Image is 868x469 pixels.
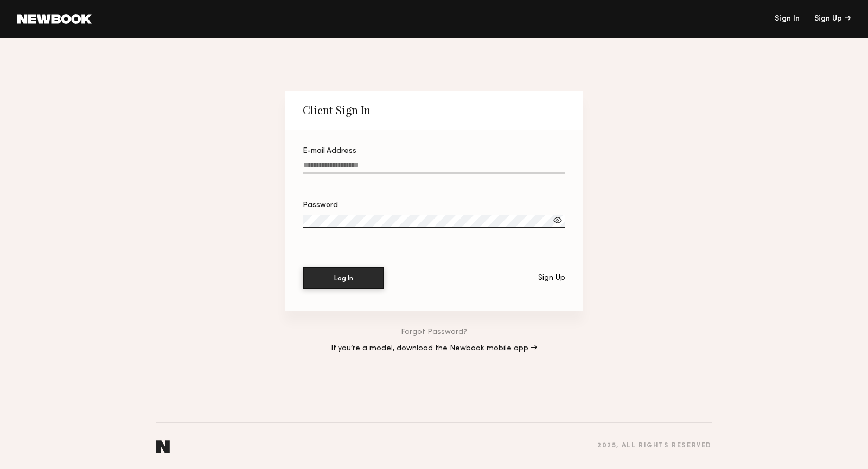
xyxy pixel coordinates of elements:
a: Sign In [775,15,800,23]
a: Forgot Password? [401,329,467,336]
div: E-mail Address [303,147,565,155]
div: Sign Up [814,15,851,23]
div: Client Sign In [303,104,371,117]
button: Log In [303,267,384,289]
input: E-mail Address [303,161,565,174]
div: 2025 , all rights reserved [597,442,712,449]
div: Sign Up [538,274,565,282]
div: Password [303,202,565,209]
input: Password [303,215,565,228]
a: If you’re a model, download the Newbook mobile app → [331,345,537,352]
